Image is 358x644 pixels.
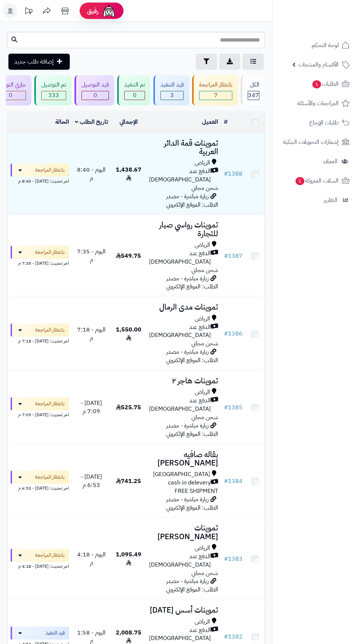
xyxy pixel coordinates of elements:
a: #1388 [224,169,243,178]
span: # [224,555,228,563]
span: # [224,632,228,641]
span: بانتظار المراجعة [35,166,65,174]
span: 333 [42,91,66,100]
span: # [224,252,228,260]
span: # [224,169,228,178]
div: تم التنفيذ [124,81,145,89]
div: تم التوصيل [41,81,66,89]
span: الرياض [195,159,210,167]
span: # [224,477,228,486]
span: # [224,403,228,412]
h3: تموينات [PERSON_NAME] [149,524,218,541]
a: الحالة [55,118,69,126]
span: [DATE] - 7:09 م [81,399,102,416]
a: قيد التنفيذ 3 [152,75,191,106]
span: زيارة مباشرة - مصدر الطلب: الموقع الإلكتروني [166,577,218,594]
a: طلبات الإرجاع [277,114,354,131]
span: 549.75 [116,252,141,260]
span: زيارة مباشرة - مصدر الطلب: الموقع الإلكتروني [166,192,218,209]
a: العملاء [277,153,354,170]
span: زيارة مباشرة - مصدر الطلب: الموقع الإلكتروني [166,348,218,365]
a: لوحة التحكم [277,37,354,54]
span: الطلبات [312,79,339,89]
a: #1382 [224,632,243,641]
a: إضافة طلب جديد [8,54,70,70]
span: التقارير [324,195,338,205]
a: #1384 [224,477,243,486]
span: 1 [296,177,304,185]
span: 347 [248,91,259,100]
span: الرياض [195,241,210,249]
span: العملاء [323,156,338,166]
div: 0 [82,91,108,100]
a: # [224,118,228,126]
h3: تموينات هاجر ٢ [149,377,218,385]
h3: تموينات قمة الدائر العربية [149,139,218,156]
div: قيد التنفيذ [160,81,184,89]
h3: تموينات مدى الرمال [149,303,218,311]
div: اخر تحديث: [DATE] - 7:35 م [11,259,69,267]
span: 7 [199,91,232,100]
span: 3 [161,91,183,100]
span: الدفع عند [DEMOGRAPHIC_DATA] [149,396,211,413]
a: تاريخ الطلب [75,118,108,126]
div: اخر تحديث: [DATE] - 4:18 م [11,562,69,570]
span: اليوم - 8:40 م [77,165,106,183]
span: شحن مجاني [191,266,218,275]
span: 1,550.00 [116,325,141,342]
span: بانتظار المراجعة [35,474,65,481]
span: الدفع عند [DEMOGRAPHIC_DATA] [149,167,211,184]
a: المراجعات والأسئلة [277,95,354,112]
span: [GEOGRAPHIC_DATA] [153,470,210,479]
a: إشعارات التحويلات البنكية [277,133,354,151]
span: cash in delevery [168,479,211,487]
span: الدفع عند [DEMOGRAPHIC_DATA] [149,323,211,340]
span: بانتظار المراجعة [35,552,65,559]
span: زيارة مباشرة - مصدر الطلب: الموقع الإلكتروني [166,421,218,438]
h3: بقاله صافيه [PERSON_NAME] [149,451,218,467]
a: السلات المتروكة1 [277,172,354,189]
span: إشعارات التحويلات البنكية [283,137,339,147]
span: بانتظار المراجعة [35,249,65,256]
a: #1385 [224,403,243,412]
a: الإجمالي [119,118,138,126]
span: # [224,329,228,338]
span: إضافة طلب جديد [14,57,54,66]
span: السلات المتروكة [295,176,339,186]
span: 0 [125,91,145,100]
div: اخر تحديث: [DATE] - 8:40 م [11,177,69,184]
span: 1 [312,80,321,88]
span: الدفع عند [DEMOGRAPHIC_DATA] [149,626,211,643]
span: شحن مجاني [191,184,218,192]
a: تم التوصيل 333 [33,75,73,106]
a: قيد التوصيل 0 [73,75,116,106]
span: قيد التنفيذ [46,629,65,637]
span: الأقسام والمنتجات [298,60,339,70]
span: FREE SHIPMENT [175,487,218,495]
div: اخر تحديث: [DATE] - 6:53 م [11,484,69,491]
span: اليوم - 7:35 م [77,247,106,264]
span: لوحة التحكم [312,40,339,50]
span: 1,095.49 [116,550,141,567]
span: زيارة مباشرة - مصدر الطلب: الموقع الإلكتروني [166,495,218,512]
span: زيارة مباشرة - مصدر الطلب: الموقع الإلكتروني [166,274,218,291]
a: العميل [202,118,218,126]
img: ai-face.png [102,4,116,18]
img: logo-2.png [308,18,351,34]
span: الدفع عند [DEMOGRAPHIC_DATA] [149,249,211,266]
a: #1387 [224,252,243,260]
div: اخر تحديث: [DATE] - 7:18 م [11,337,69,344]
span: 525.75 [116,403,141,412]
a: التقارير [277,191,354,209]
div: قيد التوصيل [81,81,109,89]
span: طلبات الإرجاع [309,118,339,128]
h3: تموينات رواسي صبار للتجارة [149,221,218,238]
span: 741.25 [116,477,141,486]
span: بانتظار المراجعة [35,400,65,407]
span: المراجعات والأسئلة [297,98,339,108]
div: الكل [248,81,259,89]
